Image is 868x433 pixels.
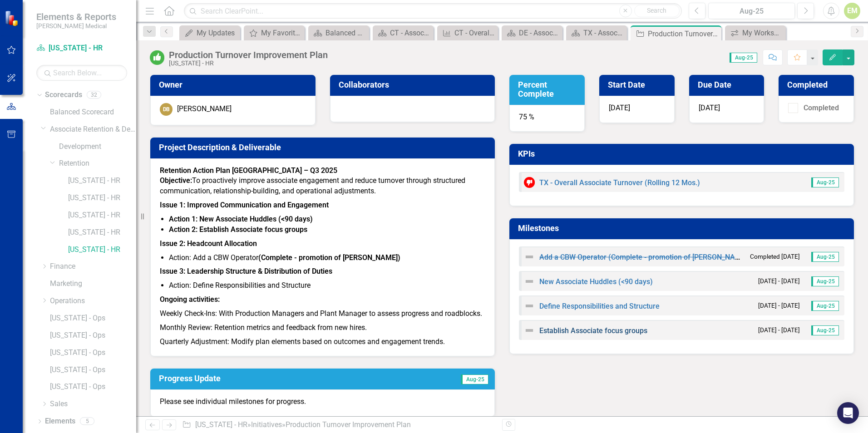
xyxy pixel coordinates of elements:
span: [DATE] [699,103,720,112]
a: Associate Retention & Development [50,124,136,135]
span: Aug-25 [811,325,839,335]
div: TX - Associate Retention [583,27,625,39]
h3: Start Date [608,80,669,89]
a: [US_STATE] - Ops [50,313,136,324]
button: EM [844,3,860,19]
a: CT - Associate Retention [375,27,431,39]
button: Aug-25 [708,3,795,19]
img: Not Defined [524,251,535,262]
strong: (Complete - promotion of [PERSON_NAME]) [258,253,400,262]
a: New Associate Huddles (<90 days) [539,277,653,286]
a: Retention [59,158,136,169]
strong: Retention Action Plan [GEOGRAPHIC_DATA] – Q3 2025 [160,166,337,175]
img: Not Defined [524,325,535,336]
input: Search Below... [36,65,127,81]
h3: Percent Complete [518,80,579,98]
a: [US_STATE] - Ops [50,365,136,375]
a: Balanced Scorecard Welcome Page [311,27,367,39]
a: [US_STATE] - HR [68,245,136,255]
li: Action: Add a CBW Operator [169,253,485,263]
a: Initiatives [251,420,282,429]
h3: Collaborators [339,80,490,89]
div: Balanced Scorecard Welcome Page [325,27,367,39]
h3: Milestones [518,224,848,233]
a: [US_STATE] - HR [36,43,127,54]
a: [US_STATE] - Ops [50,348,136,358]
div: 5 [80,418,94,425]
div: 32 [87,91,101,99]
a: Balanced Scorecard [50,107,136,118]
h3: Progress Update [159,374,385,383]
a: TX - Associate Retention [568,27,625,39]
small: [DATE] - [DATE] [758,277,800,285]
span: Aug-25 [730,53,757,63]
div: Production Turnover Improvement Plan [648,28,719,39]
small: [DATE] - [DATE] [758,301,800,310]
a: [US_STATE] - HR [68,193,136,203]
div: CT - Associate Retention [390,27,431,39]
a: CT - Overall Associate Turnover (Rolling 12 Mos.) [439,27,496,39]
div: [US_STATE] - HR [169,60,328,67]
input: Search ClearPoint... [184,3,682,19]
li: Action: Define Responsibilities and Structure [169,280,485,291]
button: Search [634,5,680,17]
div: Aug-25 [711,6,792,17]
div: DE - Associate Retention [519,27,560,39]
h3: Owner [159,80,310,89]
span: Search [647,7,666,14]
a: [US_STATE] - Ops [50,330,136,341]
a: Operations [50,296,136,306]
a: Development [59,142,136,152]
small: [DATE] - [DATE] [758,326,800,335]
strong: Issue 1: Improved Communication and Engagement [160,201,329,209]
a: DE - Associate Retention [504,27,560,39]
div: » » [182,420,495,430]
div: Production Turnover Improvement Plan [286,420,411,429]
p: Weekly Check-Ins: With Production Managers and Plant Manager to assess progress and roadblocks. [160,307,485,321]
a: [US_STATE] - Ops [50,382,136,392]
span: Aug-25 [811,301,839,311]
div: DB [160,103,173,116]
a: My Workspace [727,27,784,39]
img: ClearPoint Strategy [5,10,20,26]
span: Elements & Reports [36,11,116,22]
strong: Issue 3: Leadership Structure & Distribution of Duties [160,267,332,276]
strong: Action 2: Establish Associate focus groups [169,225,307,234]
span: Aug-25 [811,177,839,187]
img: Not Defined [524,300,535,311]
h3: Due Date [698,80,759,89]
a: [US_STATE] - HR [68,176,136,186]
p: Monthly Review: Retention metrics and feedback from new hires. [160,321,485,335]
small: [PERSON_NAME] Medical [36,22,116,30]
p: To proactively improve associate engagement and reduce turnover through structured communication,... [160,176,485,198]
div: 75 % [509,105,585,132]
small: Completed [DATE] [750,252,800,261]
a: Elements [45,416,75,427]
span: Aug-25 [811,252,839,262]
a: Sales [50,399,136,409]
img: On or Above Target [150,50,164,65]
a: Add a CBW Operator (Complete - promotion of [PERSON_NAME]) [539,253,750,261]
strong: Objective: [160,176,192,185]
div: Open Intercom Messenger [837,402,859,424]
a: Scorecards [45,90,82,100]
a: My Updates [182,27,238,39]
strong: Action 1: New Associate Huddles (<90 days) [169,215,313,223]
a: [US_STATE] - HR [68,210,136,221]
strong: Ongoing activities: [160,295,220,304]
p: Quarterly Adjustment: Modify plan elements based on outcomes and engagement trends. [160,335,485,347]
div: My Workspace [742,27,784,39]
a: My Favorites [246,27,302,39]
div: CT - Overall Associate Turnover (Rolling 12 Mos.) [454,27,496,39]
span: [DATE] [609,103,630,112]
a: TX - Overall Associate Turnover (Rolling 12 Mos.) [539,178,700,187]
div: My Favorites [261,27,302,39]
div: My Updates [197,27,238,39]
p: Please see individual milestones for progress. [160,397,485,407]
h3: KPIs [518,149,848,158]
a: [US_STATE] - HR [68,227,136,238]
div: [PERSON_NAME] [177,104,232,114]
a: [US_STATE] - HR [195,420,247,429]
a: Define Responsibilities and Structure [539,302,660,310]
